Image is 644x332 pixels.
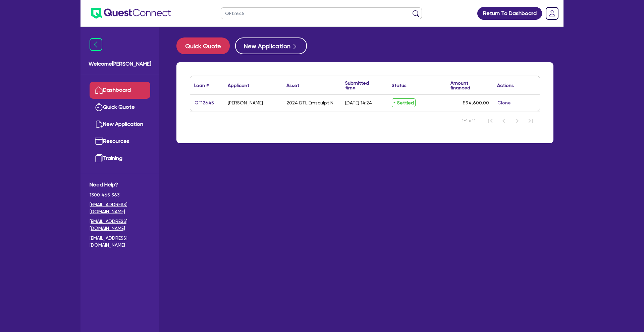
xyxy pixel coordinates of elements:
a: Resources [90,133,150,150]
img: new-application [95,120,103,128]
div: Applicant [228,83,249,88]
button: Last Page [524,114,537,128]
img: quest-connect-logo-blue [91,8,171,19]
div: 2024 BTL Emsculpt Neo [286,100,337,105]
div: [DATE] 14:24 [345,100,372,105]
input: Search by name, application ID or mobile number... [221,7,422,19]
a: [EMAIL_ADDRESS][DOMAIN_NAME] [90,235,150,249]
div: Amount financed [450,81,489,90]
img: quick-quote [95,103,103,111]
span: 1-1 of 1 [462,117,476,124]
a: Quick Quote [176,37,235,54]
div: Asset [286,83,299,88]
button: First Page [484,114,497,128]
a: [EMAIL_ADDRESS][DOMAIN_NAME] [90,201,150,215]
a: QF12645 [194,99,214,107]
a: New Application [90,116,150,133]
div: Status [392,83,407,88]
span: Welcome [PERSON_NAME] [89,60,151,68]
button: Clone [497,99,511,107]
span: 1300 465 363 [90,191,150,198]
a: [EMAIL_ADDRESS][DOMAIN_NAME] [90,218,150,232]
img: training [95,154,103,162]
span: Need Help? [90,181,150,189]
a: Training [90,150,150,167]
img: resources [95,137,103,145]
img: icon-menu-close [90,38,102,51]
div: Actions [497,83,514,88]
a: Dropdown toggle [543,5,561,22]
span: Settled [392,98,416,107]
div: [PERSON_NAME] [228,100,263,105]
div: Loan # [194,83,209,88]
button: Quick Quote [176,37,230,54]
button: Next Page [511,114,524,128]
button: Previous Page [497,114,511,128]
button: New Application [235,37,307,54]
a: Dashboard [90,82,150,99]
span: $94,600.00 [463,100,489,105]
a: Return To Dashboard [477,7,542,20]
div: Submitted time [345,81,378,90]
a: Quick Quote [90,99,150,116]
